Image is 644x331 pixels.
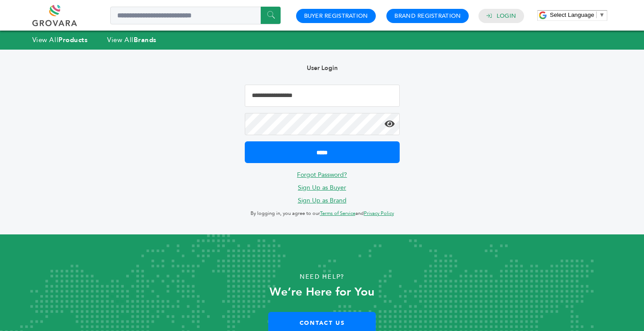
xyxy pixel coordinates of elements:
[497,12,516,20] a: Login
[307,64,338,72] b: User Login
[134,35,157,44] strong: Brands
[599,12,605,18] span: ▼
[32,270,612,284] p: Need Help?
[364,210,394,217] a: Privacy Policy
[110,7,281,24] input: Search a product or brand...
[270,284,374,300] strong: We’re Here for You
[298,196,347,205] a: Sign Up as Brand
[304,12,368,20] a: Buyer Registration
[550,12,605,18] a: Select Language​
[320,210,355,217] a: Terms of Service
[394,12,461,20] a: Brand Registration
[245,85,400,107] input: Email Address
[58,35,88,44] strong: Products
[298,183,346,192] a: Sign Up as Buyer
[32,35,88,44] a: View AllProducts
[550,12,594,18] span: Select Language
[107,35,157,44] a: View AllBrands
[245,208,400,219] p: By logging in, you agree to our and
[245,113,400,135] input: Password
[297,171,347,179] a: Forgot Password?
[596,12,597,18] span: ​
